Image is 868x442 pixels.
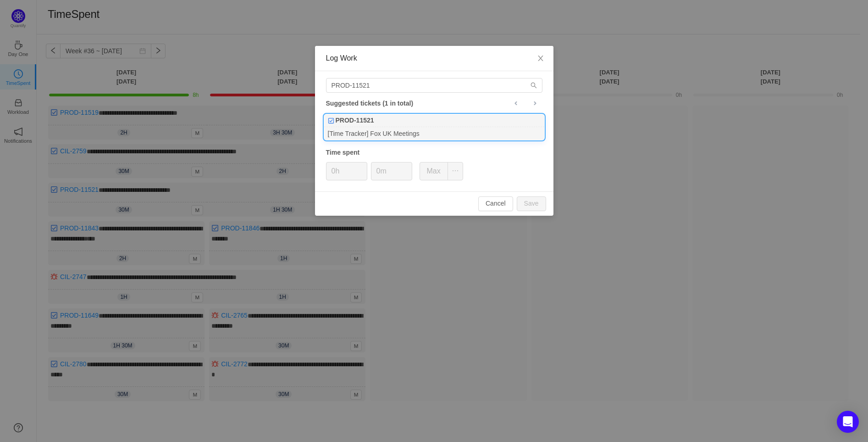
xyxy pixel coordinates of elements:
[326,53,542,63] div: Log Work
[326,78,542,93] input: Search
[326,148,542,157] div: Time spent
[448,162,463,180] button: icon: ellipsis
[478,196,513,211] button: Cancel
[531,82,537,89] i: icon: search
[324,127,544,140] div: [Time Tracker] Fox UK Meetings
[420,162,448,180] button: Max
[528,46,553,72] button: Close
[517,196,546,211] button: Save
[537,55,544,62] i: icon: close
[837,411,859,433] div: Open Intercom Messenger
[326,97,542,109] div: Suggested tickets (1 in total)
[336,116,374,125] b: PROD-11521
[328,117,334,124] img: 10318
